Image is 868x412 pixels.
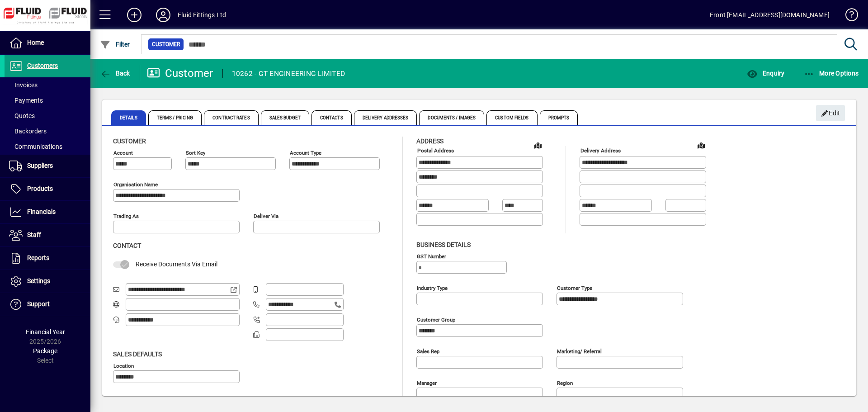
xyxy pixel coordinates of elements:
a: Invoices [5,77,90,93]
span: Communications [9,143,62,150]
mat-label: Location [113,362,134,369]
mat-label: Sales rep [417,348,439,354]
mat-label: Trading as [113,213,139,219]
a: Communications [5,139,90,154]
span: Address [416,137,443,145]
span: Quotes [9,112,35,119]
a: Reports [5,247,90,270]
a: View on map [694,138,708,152]
mat-label: Account [113,150,133,156]
span: Documents / Images [419,110,484,125]
span: Customer [113,137,146,145]
span: Edit [821,106,840,121]
span: Terms / Pricing [148,110,202,125]
button: Add [120,7,149,23]
span: Reports [27,254,49,261]
span: Invoices [9,81,38,89]
span: Receive Documents Via Email [136,260,217,268]
span: Contact [113,242,141,249]
a: Financials [5,201,90,223]
a: View on map [531,138,545,152]
span: Suppliers [27,162,53,169]
a: Staff [5,224,90,246]
a: Payments [5,93,90,108]
mat-label: Account Type [290,150,321,156]
a: Products [5,178,90,200]
span: Support [27,300,50,308]
button: Profile [149,7,178,23]
a: Backorders [5,123,90,139]
mat-label: Marketing/ Referral [557,348,602,354]
app-page-header-button: Back [90,65,140,81]
mat-label: Customer group [417,316,455,322]
span: Prompts [540,110,578,125]
span: Contract Rates [204,110,258,125]
button: Filter [98,36,132,52]
button: More Options [802,65,861,81]
span: Customers [27,62,58,69]
mat-label: Region [557,379,573,386]
a: Quotes [5,108,90,123]
span: More Options [804,70,859,77]
div: Fluid Fittings Ltd [178,8,226,22]
span: Financial Year [26,328,65,336]
span: Payments [9,97,43,104]
span: Sales defaults [113,350,162,358]
span: Home [27,39,44,46]
button: Back [98,65,132,81]
div: Front [EMAIL_ADDRESS][DOMAIN_NAME] [710,8,830,22]
span: Filter [100,41,130,48]
a: Knowledge Base [839,2,857,31]
a: Settings [5,270,90,293]
mat-label: Customer type [557,284,592,291]
mat-label: Sort key [186,150,205,156]
a: Home [5,32,90,54]
span: Delivery Addresses [354,110,417,125]
div: Customer [147,66,213,81]
span: Financials [27,208,56,215]
button: Enquiry [745,65,787,81]
span: Business details [416,241,471,248]
mat-label: Industry type [417,284,448,291]
span: Staff [27,231,41,238]
span: Backorders [9,128,47,135]
span: Contacts [311,110,352,125]
span: Settings [27,277,50,284]
mat-label: Organisation name [113,181,158,188]
span: Sales Budget [261,110,309,125]
mat-label: GST Number [417,253,446,259]
a: Suppliers [5,155,90,177]
span: Products [27,185,53,192]
div: 10262 - GT ENGINEERING LIMITED [232,66,345,81]
button: Edit [816,105,845,121]
span: Custom Fields [486,110,537,125]
mat-label: Manager [417,379,437,386]
span: Customer [152,40,180,49]
span: Details [111,110,146,125]
span: Package [33,347,57,355]
a: Support [5,293,90,316]
mat-label: Deliver via [254,213,278,219]
span: Enquiry [747,70,784,77]
span: Back [100,70,130,77]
